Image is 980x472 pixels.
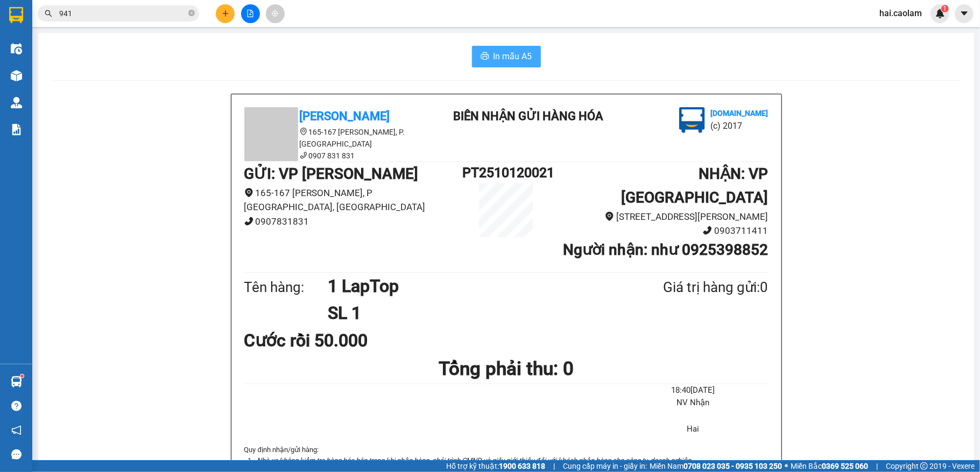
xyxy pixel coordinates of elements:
b: Người nhận : như 0925398852 [563,241,768,259]
img: solution-icon [11,124,22,135]
span: copyright [920,462,928,470]
img: logo.jpg [117,13,143,39]
button: printerIn mẫu A5 [472,46,541,67]
button: file-add [241,4,260,23]
li: [STREET_ADDRESS][PERSON_NAME] [550,210,769,224]
strong: 1900 633 818 [499,462,545,470]
strong: 0369 525 060 [822,462,868,470]
img: warehouse-icon [11,70,22,81]
span: | [876,460,878,472]
h1: SL 1 [328,300,611,327]
b: BIÊN NHẬN GỬI HÀNG HÓA [453,109,603,123]
img: logo-vxr [9,7,23,23]
img: warehouse-icon [11,376,22,387]
input: Tìm tên, số ĐT hoặc mã đơn [59,8,186,19]
b: BIÊN NHẬN GỬI HÀNG HÓA [69,16,103,103]
li: 0907 831 831 [244,150,438,162]
span: search [45,10,52,17]
img: icon-new-feature [935,9,945,18]
b: [DOMAIN_NAME] [90,41,148,50]
span: Hỗ trợ kỹ thuật: [446,460,545,472]
span: phone [703,226,712,235]
sup: 1 [941,5,949,12]
h1: Tổng phải thu: 0 [244,354,769,384]
span: close-circle [188,9,195,19]
span: environment [300,128,307,135]
span: Miền Bắc [791,460,868,472]
span: ⚪️ [785,464,788,468]
li: 0903711411 [550,224,769,238]
div: Tên hàng: [244,276,328,299]
img: warehouse-icon [11,43,22,54]
button: caret-down [955,4,974,23]
span: message [11,449,22,460]
button: aim [266,4,285,23]
li: 0907831831 [244,214,463,229]
span: printer [481,52,489,62]
span: phone [244,217,253,226]
div: Giá trị hàng gửi: 0 [611,276,768,299]
img: logo.jpg [679,107,705,133]
h1: 1 LapTop [328,273,611,300]
span: phone [300,151,307,159]
li: 165-167 [PERSON_NAME], P. [GEOGRAPHIC_DATA] [244,126,438,150]
span: environment [605,212,614,221]
li: 165-167 [PERSON_NAME], P [GEOGRAPHIC_DATA], [GEOGRAPHIC_DATA] [244,186,463,214]
sup: 1 [20,374,24,378]
span: notification [11,425,22,435]
span: aim [271,10,279,17]
h1: PT2510120021 [462,162,549,183]
span: Cung cấp máy in - giấy in: [563,460,647,472]
button: plus [216,4,235,23]
span: 1 [943,5,947,12]
img: warehouse-icon [11,97,22,108]
b: [PERSON_NAME] [300,109,390,123]
b: NHẬN : VP [GEOGRAPHIC_DATA] [621,165,768,206]
li: 18:40[DATE] [618,384,768,397]
b: [DOMAIN_NAME] [710,109,768,117]
strong: 0708 023 035 - 0935 103 250 [683,462,782,470]
div: Cước rồi 50.000 [244,327,417,354]
span: question-circle [11,401,22,411]
span: plus [222,10,229,17]
span: | [553,460,555,472]
span: file-add [246,10,254,17]
i: Nhà xe không kiểm tra hàng hóa bên trong khi nhận hàng, phải trình CMND và giấy giới thiệu đối vớ... [257,456,693,464]
span: In mẫu A5 [493,50,532,63]
span: close-circle [188,10,195,16]
span: environment [244,188,253,197]
li: Hai [618,423,768,436]
li: (c) 2017 [710,119,768,133]
li: (c) 2017 [90,51,148,65]
span: Miền Nam [650,460,782,472]
span: caret-down [960,9,969,18]
span: hai.caolam [871,6,930,20]
b: GỬI : VP [PERSON_NAME] [244,165,419,183]
li: NV Nhận [618,397,768,409]
b: [PERSON_NAME] [13,70,61,120]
